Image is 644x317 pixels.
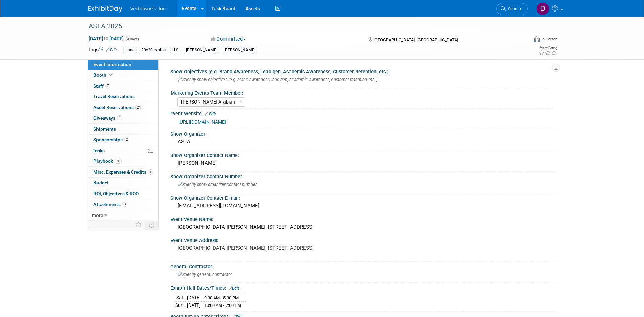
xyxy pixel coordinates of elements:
[88,6,122,13] img: ExhibitDay
[175,201,551,211] div: [EMAIL_ADDRESS][DOMAIN_NAME]
[93,137,129,142] span: Sponsorships
[88,36,124,42] span: [DATE] [DATE]
[93,202,127,207] span: Attachments
[178,119,226,125] a: [URL][DOMAIN_NAME]
[178,182,257,187] span: Specify show organizer contact number
[175,222,551,232] div: [GEOGRAPHIC_DATA][PERSON_NAME], [STREET_ADDRESS]
[88,156,158,166] a: Playbook20
[133,221,145,229] td: Personalize Event Tab Strip
[93,72,114,78] span: Booth
[88,188,158,199] a: ROI, Objectives & ROO
[228,286,239,291] a: Edit
[171,88,553,96] div: Marketing Events Team Member:
[88,178,158,188] a: Budget
[93,94,135,99] span: Travel Reservations
[88,113,158,123] a: Giveaways1
[170,150,556,159] div: Show Organizer Contact Name:
[93,62,131,67] span: Event Information
[222,47,257,54] div: [PERSON_NAME]
[170,235,556,244] div: Event Venue Address:
[93,158,122,164] span: Playbook
[373,37,458,42] span: [GEOGRAPHIC_DATA], [GEOGRAPHIC_DATA]
[103,36,109,41] span: to
[130,6,167,12] span: Vectorworks, Inc.
[178,245,323,251] pre: [GEOGRAPHIC_DATA][PERSON_NAME], [STREET_ADDRESS]
[93,180,109,185] span: Budget
[106,48,117,52] a: Edit
[175,301,187,309] td: Sun.
[86,20,517,32] div: ASLA 2025
[88,167,158,177] a: Misc. Expenses & Credits1
[93,105,142,110] span: Asset Reservations
[93,126,116,132] span: Shipments
[534,36,540,42] img: Format-Inperson.png
[125,37,139,41] span: (4 days)
[93,191,139,196] span: ROI, Objectives & ROO
[93,115,122,121] span: Giveaways
[93,169,153,175] span: Misc. Expenses & Credits
[184,47,219,54] div: [PERSON_NAME]
[135,105,142,110] span: 24
[204,303,241,308] span: 10:00 AM - 2:00 PM
[88,199,158,210] a: Attachments3
[139,47,168,54] div: 20x20 exhibit
[539,46,557,50] div: Event Rating
[170,47,181,54] div: U.S.
[88,210,158,221] a: more
[105,83,110,88] span: 7
[170,193,556,201] div: Show Organizer Contact E-mail:
[115,159,122,164] span: 20
[170,67,556,75] div: Show Objectives (e.g. Brand Awareness, Lead gen, Academic Awareness, Customer Retention, etc.):
[170,262,556,270] div: General Contractor:
[148,169,153,175] span: 1
[88,91,158,102] a: Travel Reservations
[145,221,159,229] td: Toggle Event Tabs
[536,2,549,15] img: Don Hall
[170,109,556,117] div: Event Website:
[93,148,105,153] span: Tasks
[170,129,556,137] div: Show Organizer:
[178,272,232,277] span: Specify general contractor
[170,214,556,223] div: Event Venue Name:
[88,81,158,91] a: Staff7
[170,172,556,180] div: Show Organizer Contact Number:
[506,6,521,12] span: Search
[488,35,557,45] div: Event Format
[175,137,551,147] div: ASLA
[92,212,103,218] span: more
[178,77,377,82] span: Specify show objectives (e.g. brand awareness, lead gen, academic awareness, customer retention, ...
[123,47,137,54] div: Land
[122,202,127,207] span: 3
[205,112,216,116] a: Edit
[208,36,249,43] button: Committed
[88,135,158,145] a: Sponsorships2
[109,73,113,77] i: Booth reservation complete
[541,37,557,42] div: In-Person
[88,70,158,81] a: Booth
[204,295,239,300] span: 9:30 AM - 5:30 PM
[93,83,110,89] span: Staff
[88,46,117,54] td: Tags
[88,145,158,156] a: Tasks
[117,115,122,120] span: 1
[175,158,551,168] div: [PERSON_NAME]
[88,102,158,113] a: Asset Reservations24
[124,137,129,142] span: 2
[187,301,201,309] td: [DATE]
[88,124,158,134] a: Shipments
[170,283,556,292] div: Exhibit Hall Dates/Times:
[496,3,528,15] a: Search
[175,294,187,302] td: Sat.
[187,294,201,302] td: [DATE]
[88,59,158,70] a: Event Information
